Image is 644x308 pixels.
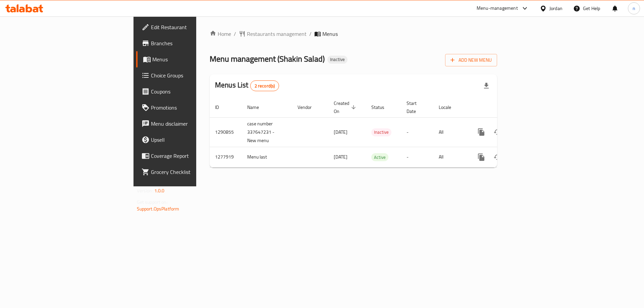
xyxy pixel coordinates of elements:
[371,153,388,161] div: Active
[151,39,236,47] span: Branches
[151,71,236,79] span: Choice Groups
[489,149,505,165] button: Change Status
[322,30,338,38] span: Menus
[633,5,635,12] span: n
[210,51,325,66] span: Menu management ( Shakin Salad )
[136,19,241,35] a: Edit Restaurant
[401,147,433,167] td: -
[136,51,241,67] a: Menus
[473,124,489,140] button: more
[445,54,497,66] button: Add New Menu
[136,100,241,116] a: Promotions
[215,80,279,91] h2: Menus List
[247,103,268,111] span: Name
[151,152,236,160] span: Coverage Report
[136,164,241,180] a: Grocery Checklist
[433,147,468,167] td: All
[210,30,497,38] nav: breadcrumb
[334,152,347,161] span: [DATE]
[137,204,179,213] a: Support.OpsPlatform
[151,136,236,144] span: Upsell
[137,186,153,195] span: Version:
[407,99,425,115] span: Start Date
[154,186,165,195] span: 1.0.0
[136,148,241,164] a: Coverage Report
[242,117,292,147] td: case number 337647231 - New menu
[151,120,236,128] span: Menu disclaimer
[136,35,241,51] a: Branches
[334,99,358,115] span: Created On
[478,78,494,94] div: Export file
[473,149,489,165] button: more
[433,117,468,147] td: All
[250,80,279,91] div: Total records count
[151,87,236,96] span: Coupons
[151,168,236,176] span: Grocery Checklist
[489,124,505,140] button: Change Status
[137,198,168,206] span: Get support on:
[334,128,347,136] span: [DATE]
[136,83,241,100] a: Coupons
[327,56,347,64] div: Inactive
[549,5,562,12] div: Jordan
[477,4,518,12] div: Menu-management
[247,30,307,38] span: Restaurants management
[371,103,393,111] span: Status
[327,57,347,62] span: Inactive
[371,128,391,136] div: Inactive
[251,83,279,89] span: 2 record(s)
[210,97,543,168] table: enhanced table
[371,153,388,161] span: Active
[450,56,492,64] span: Add New Menu
[468,97,543,118] th: Actions
[215,103,228,111] span: ID
[371,128,391,136] span: Inactive
[242,147,292,167] td: Menu last
[136,67,241,83] a: Choice Groups
[151,104,236,112] span: Promotions
[152,55,236,63] span: Menus
[401,117,433,147] td: -
[136,116,241,132] a: Menu disclaimer
[239,30,307,38] a: Restaurants management
[136,132,241,148] a: Upsell
[151,23,236,31] span: Edit Restaurant
[439,103,460,111] span: Locale
[309,30,312,38] li: /
[298,103,320,111] span: Vendor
